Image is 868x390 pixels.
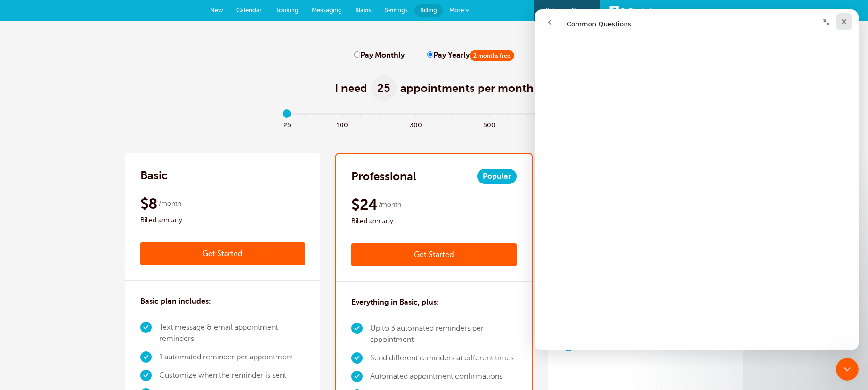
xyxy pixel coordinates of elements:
li: Send different reminders at different times [370,349,517,367]
span: I need [335,81,367,96]
span: 500 [480,119,498,130]
span: Settings [385,7,408,14]
span: Blasts [355,7,372,14]
li: 1 automated reminder per appointment [159,348,306,366]
span: Billed annually [351,216,517,227]
span: Calendar [236,7,262,14]
span: 2 months free [470,50,514,61]
a: Billing [414,4,443,17]
span: More [449,7,464,14]
h2: Basic [140,168,168,183]
a: Get Started [351,243,517,266]
span: Billing [420,7,437,14]
span: /month [379,199,401,210]
span: appointments per month [400,81,534,96]
span: 300 [406,119,425,130]
h2: Professional [351,169,416,184]
li: Customize when the reminder is sent [159,366,306,385]
iframe: Intercom live chat [836,358,859,381]
a: Get Started [140,242,306,265]
span: Booking [275,7,299,14]
span: /month [159,198,181,209]
span: Popular [477,169,517,184]
label: Pay Yearly [427,51,514,60]
span: $24 [351,195,377,214]
li: Text message & email appointment reminders [159,318,306,348]
h3: Basic plan includes: [140,296,211,307]
span: New [210,7,223,14]
span: $8 [140,194,158,213]
span: Messaging [312,7,342,14]
span: 25 [278,119,296,130]
li: Automated appointment confirmations [370,367,517,386]
h3: Everything in Basic, plus: [351,297,439,308]
input: Pay Monthly [354,51,360,58]
li: Up to 3 automated reminders per appointment [370,319,517,349]
span: 100 [333,119,351,130]
iframe: Intercom live chat [535,9,859,350]
label: Pay Monthly [354,51,405,60]
span: 25 [371,75,397,101]
input: Pay Yearly2 months free [427,51,433,58]
span: Billed annually [140,215,306,226]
